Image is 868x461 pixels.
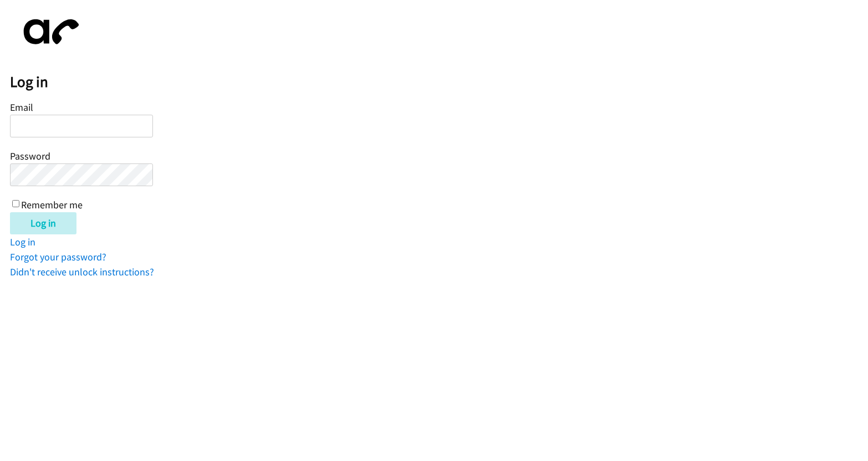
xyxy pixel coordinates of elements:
a: Log in [10,235,35,248]
img: aphone-8a226864a2ddd6a5e75d1ebefc011f4aa8f32683c2d82f3fb0802fe031f96514.svg [10,10,88,54]
a: Didn't receive unlock instructions? [10,265,154,278]
h2: Log in [10,73,868,91]
label: Remember me [21,198,83,211]
label: Email [10,101,33,114]
input: Log in [10,212,76,234]
label: Password [10,150,50,162]
a: Forgot your password? [10,250,106,263]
